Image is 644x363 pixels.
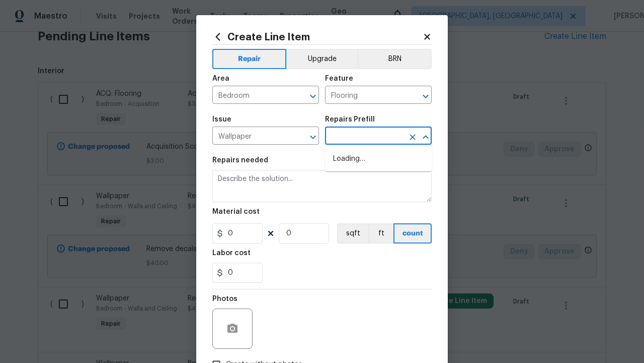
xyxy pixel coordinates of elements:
h5: Issue [212,116,231,123]
h5: Feature [325,75,353,82]
button: Repair [212,49,286,69]
button: BRN [358,49,432,69]
button: Close [419,130,433,144]
h5: Material cost [212,208,260,215]
h5: Photos [212,295,237,302]
div: Loading… [325,147,432,171]
button: ft [368,223,393,244]
h5: Repairs needed [212,157,268,164]
button: Upgrade [286,49,358,69]
h5: Area [212,75,229,82]
button: Open [306,130,320,144]
button: Open [419,89,433,103]
button: sqft [337,223,368,244]
h2: Create Line Item [212,31,423,42]
button: Clear [406,130,420,144]
button: count [393,223,432,244]
button: Open [306,89,320,103]
h5: Labor cost [212,250,251,257]
h5: Repairs Prefill [325,116,375,123]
